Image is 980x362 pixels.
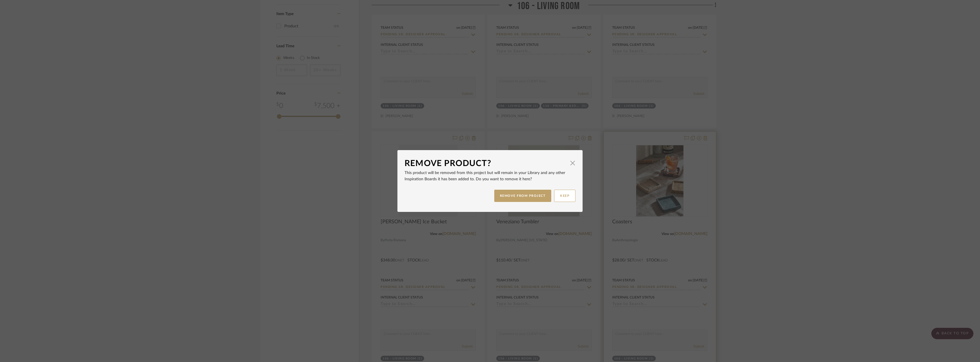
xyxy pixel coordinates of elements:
[405,170,575,182] p: This product will be removed from this project but will remain in your Library and any other Insp...
[405,157,575,170] dialog-header: Remove Product?
[494,190,552,202] button: REMOVE FROM PROJECT
[405,157,567,170] div: Remove Product?
[554,190,575,202] button: KEEP
[567,157,578,169] button: Close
